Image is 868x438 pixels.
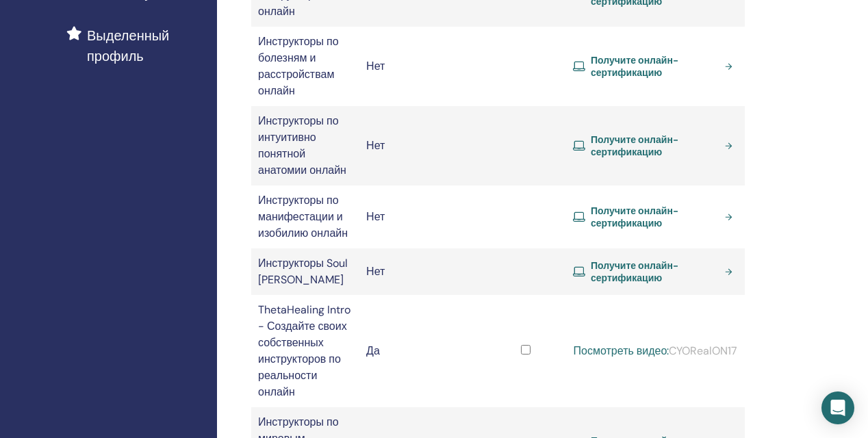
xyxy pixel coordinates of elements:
a: Посмотреть видео: [574,344,669,358]
td: Нет [359,185,485,248]
td: Да [359,295,485,407]
td: Нет [359,106,485,185]
div: Открыть Intercom Messenger [821,391,854,424]
td: Нет [359,248,485,295]
span: Получите онлайн-сертификацию [591,54,719,79]
a: Получите онлайн-сертификацию [573,133,738,158]
td: ThetaHealing Intro - Создайте своих собственных инструкторов по реальности онлайн [251,295,359,407]
td: Нет [359,27,485,106]
span: Получите онлайн-сертификацию [591,205,719,229]
a: Получите онлайн-сертификацию [573,259,738,284]
td: Инструкторы Soul [PERSON_NAME] [251,248,359,295]
a: Получите онлайн-сертификацию [573,205,738,229]
td: Инструкторы по болезням и расстройствам онлайн [251,27,359,106]
td: Инструкторы по интуитивно понятной анатомии онлайн [251,106,359,185]
span: Выделенный профиль [87,25,206,66]
td: Инструкторы по манифестации и изобилию онлайн [251,185,359,248]
span: Получите онлайн-сертификацию [591,133,719,158]
div: CYORealON17 [573,343,738,359]
a: Получите онлайн-сертификацию [573,54,738,79]
span: Получите онлайн-сертификацию [591,259,719,284]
